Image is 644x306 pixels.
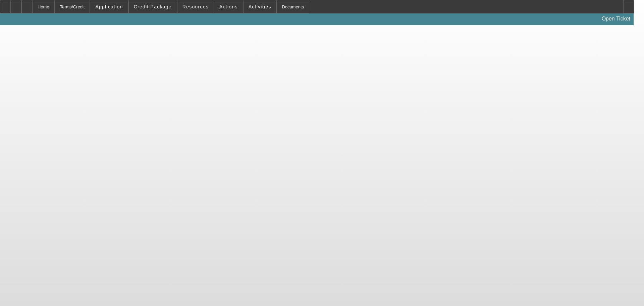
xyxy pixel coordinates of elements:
span: Resources [182,4,209,9]
button: Application [90,0,128,13]
span: Application [95,4,123,9]
button: Resources [177,0,214,13]
span: Activities [249,4,271,9]
button: Activities [244,0,276,13]
a: Open Ticket [599,13,633,25]
span: Credit Package [134,4,172,9]
button: Credit Package [129,0,177,13]
span: Actions [219,4,238,9]
button: Actions [214,0,243,13]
